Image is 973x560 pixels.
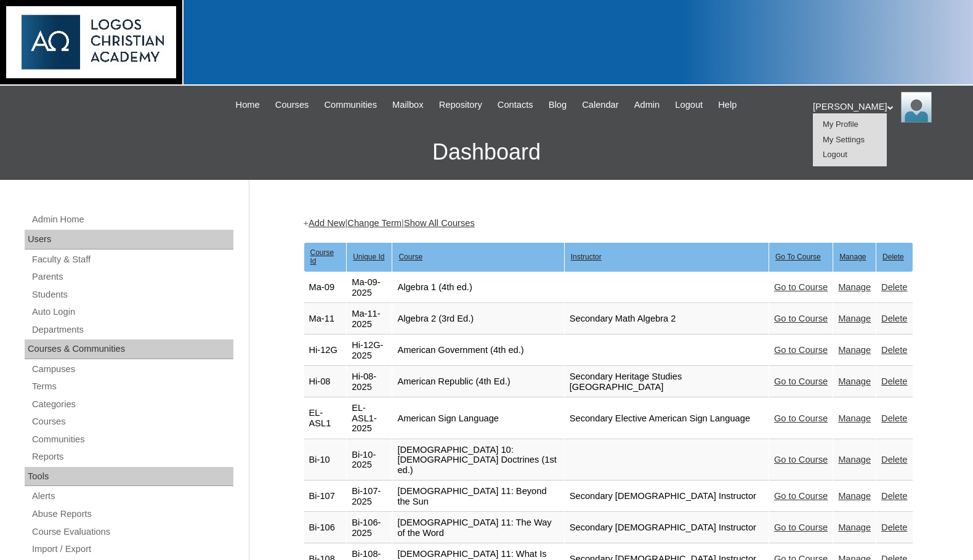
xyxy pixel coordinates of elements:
[31,414,233,429] a: Courses
[347,513,392,543] td: Bi-106-2025
[565,304,769,335] td: Secondary Math Algebra 2
[347,304,392,335] td: Ma-11-2025
[31,489,233,504] a: Alerts
[392,398,563,439] td: American Sign Language
[774,282,828,292] a: Go to Course
[392,272,563,303] td: Algebra 1 (4th ed.)
[398,253,422,261] u: Course
[304,481,347,512] td: Bi-107
[324,98,377,112] span: Communities
[565,513,769,543] td: Secondary [DEMOGRAPHIC_DATA] Instructor
[565,367,769,397] td: Secondary Heritage Studies [GEOGRAPHIC_DATA]
[304,367,347,397] td: Hi-08
[838,491,871,501] a: Manage
[881,376,907,386] a: Delete
[774,314,828,323] a: Go to Course
[392,481,563,512] td: [DEMOGRAPHIC_DATA] 11: Beyond the Sun
[31,212,233,227] a: Admin Home
[901,92,932,123] img: Melanie Sevilla
[392,335,563,366] td: American Government (4th ed.)
[838,376,871,386] a: Manage
[304,513,347,543] td: Bi-106
[309,218,345,228] a: Add New
[712,98,743,112] a: Help
[838,413,871,423] a: Manage
[838,314,871,323] a: Manage
[304,440,347,481] td: Bi-10
[881,282,907,292] a: Delete
[347,218,402,228] a: Change Term
[31,287,233,302] a: Students
[433,98,488,112] a: Repository
[774,522,828,532] a: Go to Course
[565,398,769,439] td: Secondary Elective American Sign Language
[675,98,703,112] span: Logout
[347,398,392,439] td: EL-ASL1-2025
[774,491,828,501] a: Go to Course
[881,522,907,532] a: Delete
[392,513,563,543] td: [DEMOGRAPHIC_DATA] 11: The Way of the Word
[549,98,567,112] span: Blog
[31,379,233,394] a: Terms
[838,522,871,532] a: Manage
[304,398,347,439] td: EL-ASL1
[31,542,233,557] a: Import / Export
[881,413,907,423] a: Delete
[318,98,383,112] a: Communities
[269,98,315,112] a: Courses
[236,98,260,112] span: Home
[823,135,865,144] a: My Settings
[392,304,563,335] td: Algebra 2 (3rd Ed.)
[565,481,769,512] td: Secondary [DEMOGRAPHIC_DATA] Instructor
[31,524,233,540] a: Course Evaluations
[823,150,847,159] a: Logout
[491,98,539,112] a: Contacts
[576,98,624,112] a: Calendar
[25,467,233,487] div: Tools
[347,335,392,366] td: Hi-12G-2025
[813,92,961,123] div: [PERSON_NAME]
[304,217,913,230] div: + | |
[347,440,392,481] td: Bi-10-2025
[404,218,475,228] a: Show All Courses
[25,230,233,250] div: Users
[718,98,737,112] span: Help
[31,304,233,320] a: Auto Login
[392,440,563,481] td: [DEMOGRAPHIC_DATA] 10: [DEMOGRAPHIC_DATA] Doctrines (1st ed.)
[392,98,424,112] span: Mailbox
[31,252,233,267] a: Faculty & Staff
[881,455,907,465] a: Delete
[31,506,233,522] a: Abuse Reports
[31,432,233,447] a: Communities
[310,248,334,266] u: Course Id
[304,272,347,303] td: Ma-09
[6,6,176,78] img: logo-white.png
[347,481,392,512] td: Bi-107-2025
[881,345,907,355] a: Delete
[838,455,871,465] a: Manage
[304,304,347,335] td: Ma-11
[628,98,666,112] a: Admin
[838,282,871,292] a: Manage
[881,314,907,323] a: Delete
[774,376,828,386] a: Go to Course
[774,413,828,423] a: Go to Course
[353,253,384,261] u: Unique Id
[439,98,482,112] span: Repository
[31,449,233,465] a: Reports
[634,98,660,112] span: Admin
[543,98,573,112] a: Blog
[881,491,907,501] a: Delete
[582,98,618,112] span: Calendar
[230,98,266,112] a: Home
[31,269,233,285] a: Parents
[25,339,233,359] div: Courses & Communities
[31,322,233,338] a: Departments
[275,98,309,112] span: Courses
[304,335,347,366] td: Hi-12G
[571,253,602,261] u: Instructor
[347,272,392,303] td: Ma-09-2025
[498,98,533,112] span: Contacts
